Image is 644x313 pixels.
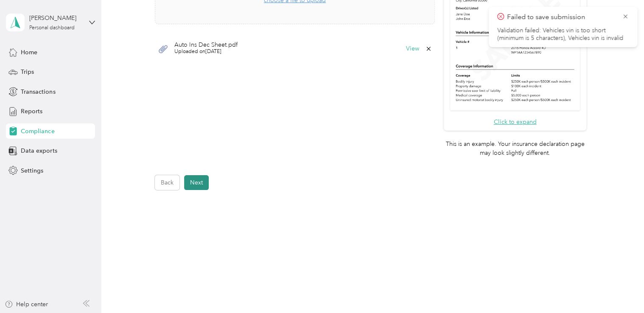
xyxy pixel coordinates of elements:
[507,12,616,22] p: Failed to save submission
[29,25,75,31] div: Personal dashboard
[174,42,238,48] span: Auto Ins Dec Sheet.pdf
[174,48,238,56] span: Uploaded on [DATE]
[444,140,586,157] p: This is an example. Your insurance declaration page may look slightly different.
[21,67,34,76] span: Trips
[21,87,55,96] span: Transactions
[21,146,57,155] span: Data exports
[155,175,179,190] button: Back
[29,14,82,22] div: [PERSON_NAME]
[184,175,209,190] button: Next
[21,166,43,175] span: Settings
[21,127,54,136] span: Compliance
[406,46,419,52] button: View
[596,265,644,313] iframe: Everlance-gr Chat Button Frame
[497,27,629,42] li: Validation failed: Vehicles vin is too short (minimum is 5 characters), Vehicles vin is invalid
[493,117,536,126] button: Click to expand
[5,300,48,309] button: Help center
[21,107,42,116] span: Reports
[21,48,37,57] span: Home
